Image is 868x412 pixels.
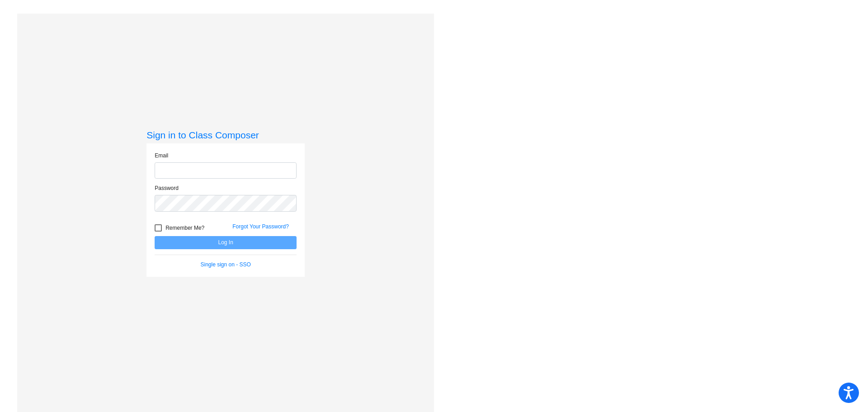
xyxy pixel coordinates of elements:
[155,236,297,249] button: Log In
[165,223,204,233] span: Remember Me?
[232,223,289,230] a: Forgot Your Password?
[146,129,305,141] h3: Sign in to Class Composer
[155,152,168,160] label: Email
[155,184,179,192] label: Password
[201,261,251,268] a: Single sign on - SSO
